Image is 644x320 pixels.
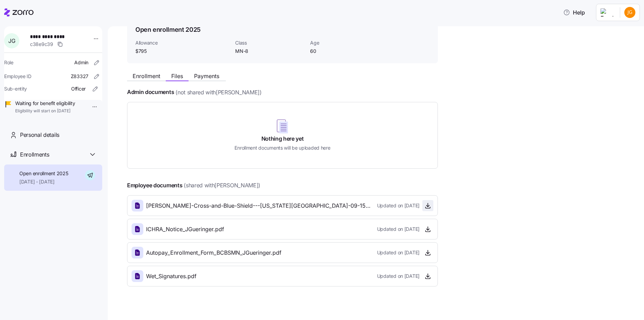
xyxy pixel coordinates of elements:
span: ICHRA_Notice_JGueringer.pdf [146,225,224,234]
span: Employee ID [4,73,31,80]
span: Autopay_Enrollment_Form_BCBSMN_JGueringer.pdf [146,248,281,257]
span: Age [310,39,379,46]
span: Admin [74,59,88,66]
span: Role [4,59,13,66]
img: Employer logo [600,8,614,17]
span: (shared with [PERSON_NAME] ) [184,181,260,190]
span: [DATE] - [DATE] [19,178,68,185]
span: [PERSON_NAME]-Cross-and-Blue-Shield---[US_STATE][GEOGRAPHIC_DATA]-09-15T15_04_06.000Z_CLTD.pdf [146,201,372,210]
span: Open enrollment 2025 [19,170,68,177]
span: Allowance [135,39,230,46]
span: Z83327 [71,73,88,80]
span: Updated on [DATE] [377,273,420,280]
span: Help [563,8,585,17]
span: MN-8 [235,48,305,55]
h4: Employee documents [127,181,182,189]
img: be28eee7940ff7541a673135d606113e [624,7,635,18]
span: Officer [71,85,86,92]
span: $795 [135,48,230,55]
span: Sub-entity [4,85,27,92]
span: Updated on [DATE] [377,226,420,233]
span: c38e9c39 [30,41,53,48]
h4: Admin documents [127,88,174,96]
h5: Enrollment documents will be uploaded here [234,144,330,151]
span: Payments [194,73,219,79]
span: Waiting for benefit eligibility [15,100,75,107]
h1: Open enrollment 2025 [135,25,201,34]
span: J G [8,38,15,44]
h4: Nothing here yet [261,135,304,143]
span: Updated on [DATE] [377,202,420,209]
span: (not shared with [PERSON_NAME] ) [175,88,261,97]
span: Eligibility will start on [DATE] [15,108,75,114]
span: Enrollment [133,73,160,79]
span: Class [235,39,305,46]
span: 60 [310,48,379,55]
span: Enrollments [20,150,49,159]
span: Files [171,73,183,79]
button: Help [558,6,590,19]
span: Wet_Signatures.pdf [146,272,196,281]
span: Personal details [20,131,59,139]
span: Updated on [DATE] [377,249,420,256]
